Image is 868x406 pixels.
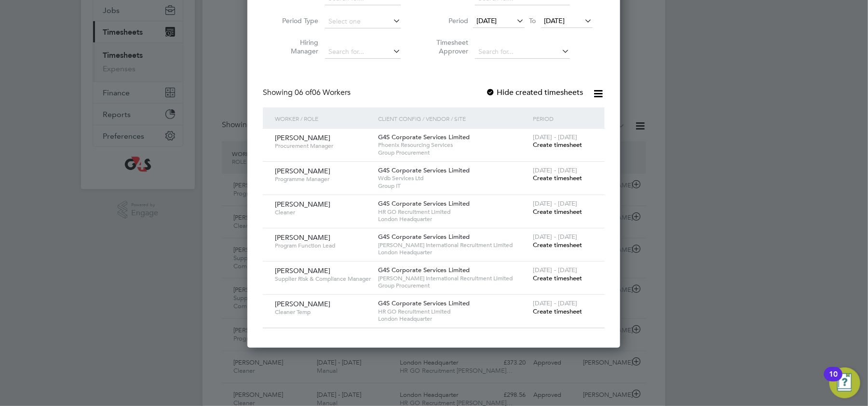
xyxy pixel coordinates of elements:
span: [PERSON_NAME] [275,300,330,308]
span: [DATE] - [DATE] [533,166,577,174]
span: Group Procurement [378,282,528,289]
span: London Headquarter [378,249,528,256]
span: [DATE] [544,16,565,25]
span: Programme Manager [275,175,371,183]
label: Hiring Manager [275,38,318,55]
span: Create timesheet [533,208,582,216]
label: Timesheet Approver [425,38,468,55]
div: Worker / Role [272,107,376,130]
span: London Headquarter [378,215,528,223]
button: Open Resource Center, 10 new notifications [829,367,860,398]
div: Showing [263,88,353,98]
div: Period [530,107,595,130]
span: HR GO Recruitment Limited [378,308,528,315]
span: London Headquarter [378,315,528,323]
label: Period [425,16,468,25]
span: Group IT [378,182,528,190]
span: Create timesheet [533,274,582,282]
span: [DATE] - [DATE] [533,133,577,141]
span: [DATE] - [DATE] [533,199,577,208]
span: Create timesheet [533,307,582,315]
span: [DATE] - [DATE] [533,299,577,307]
span: Supplier Risk & Compliance Manager [275,275,371,283]
span: Create timesheet [533,174,582,182]
span: G4S Corporate Services Limited [378,233,470,241]
span: [DATE] - [DATE] [533,266,577,274]
span: G4S Corporate Services Limited [378,133,470,141]
span: [PERSON_NAME] [275,167,330,175]
span: Cleaner [275,209,371,216]
span: 06 Workers [295,88,351,97]
span: G4S Corporate Services Limited [378,199,470,208]
input: Select one [325,15,401,28]
span: [PERSON_NAME] International Recruitment Limited [378,241,528,249]
span: HR GO Recruitment Limited [378,208,528,216]
label: Hide created timesheets [486,88,583,97]
label: Period Type [275,16,318,25]
span: [PERSON_NAME] International Recruitment Limited [378,275,528,282]
span: [DATE] [476,16,497,25]
span: G4S Corporate Services Limited [378,299,470,307]
span: 06 of [295,88,312,97]
input: Search for... [325,45,401,59]
div: Client Config / Vendor / Site [376,107,530,130]
span: [PERSON_NAME] [275,233,330,242]
span: Cleaner Temp [275,308,371,316]
span: [PERSON_NAME] [275,200,330,209]
span: Phoenix Resourcing Services [378,141,528,149]
span: G4S Corporate Services Limited [378,266,470,274]
span: [DATE] - [DATE] [533,233,577,241]
span: [PERSON_NAME] [275,266,330,275]
span: Program Function Lead [275,242,371,249]
input: Search for... [475,45,570,59]
div: 10 [829,374,838,387]
span: Wdb Services Ltd [378,174,528,182]
span: Create timesheet [533,141,582,149]
span: Procurement Manager [275,142,371,150]
span: G4S Corporate Services Limited [378,166,470,174]
span: Group Procurement [378,149,528,157]
span: To [527,14,539,27]
span: Create timesheet [533,241,582,249]
span: [PERSON_NAME] [275,133,330,142]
